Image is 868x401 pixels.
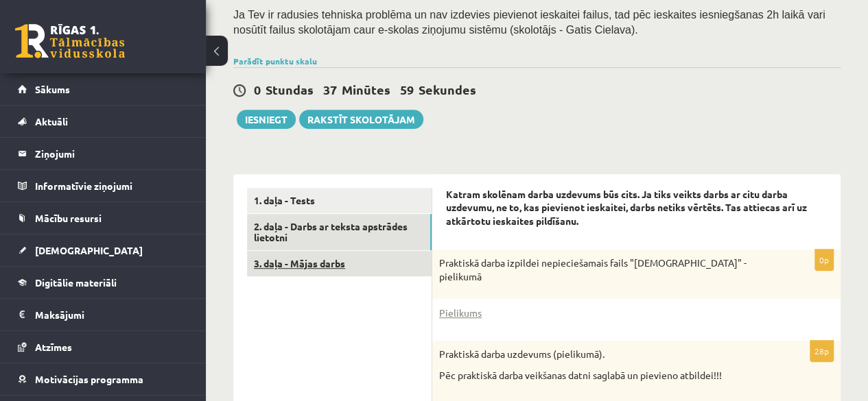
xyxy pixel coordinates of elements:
span: Ja Tev ir radusies tehniska problēma un nav izdevies pievienot ieskaitei failus, tad pēc ieskaite... [233,9,825,36]
a: 3. daļa - Mājas darbs [247,251,432,276]
p: Praktiskā darba izpildei nepieciešamais fails "[DEMOGRAPHIC_DATA]" - pielikumā [439,256,765,283]
a: Sākums [18,73,189,105]
p: Praktiskā darba uzdevums (pielikumā). [439,348,765,361]
legend: Informatīvie ziņojumi [35,170,189,202]
p: Pēc praktiskā darba veikšanas datni saglabā un pievieno atbildei!!! [439,369,765,382]
a: Rakstīt skolotājam [299,110,423,129]
a: Atzīmes [18,331,189,363]
p: 28p [810,340,834,362]
span: Mācību resursi [35,212,102,224]
legend: Maksājumi [35,299,189,330]
a: Maksājumi [18,299,189,330]
a: Ziņojumi [18,138,189,169]
span: 37 [323,82,337,97]
a: Rīgas 1. Tālmācības vidusskola [15,24,125,58]
span: 59 [400,82,414,97]
span: Sākums [35,83,70,95]
span: Digitālie materiāli [35,276,117,289]
button: Iesniegt [237,110,296,129]
a: Digitālie materiāli [18,267,189,298]
span: Atzīmes [35,341,72,353]
a: [DEMOGRAPHIC_DATA] [18,234,189,266]
a: Informatīvie ziņojumi [18,170,189,202]
a: 1. daļa - Tests [247,188,432,213]
span: Motivācijas programma [35,373,143,385]
a: 2. daļa - Darbs ar teksta apstrādes lietotni [247,214,432,251]
span: Minūtes [342,82,390,97]
a: Pielikums [439,306,482,320]
a: Parādīt punktu skalu [233,56,317,66]
a: Mācību resursi [18,202,189,234]
a: Aktuāli [18,106,189,137]
legend: Ziņojumi [35,138,189,169]
body: Bagātinātā teksta redaktors, wiswyg-editor-user-answer-47024881706080 [14,14,379,28]
strong: Katram skolēnam darba uzdevums būs cits. Ja tiks veikts darbs ar citu darba uzdevumu, ne to, kas ... [446,188,807,227]
span: [DEMOGRAPHIC_DATA] [35,244,143,256]
a: Motivācijas programma [18,363,189,395]
span: Stundas [266,82,314,97]
p: 0p [814,249,834,271]
span: 0 [254,82,261,97]
span: Aktuāli [35,115,68,127]
span: Sekundes [419,82,476,97]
